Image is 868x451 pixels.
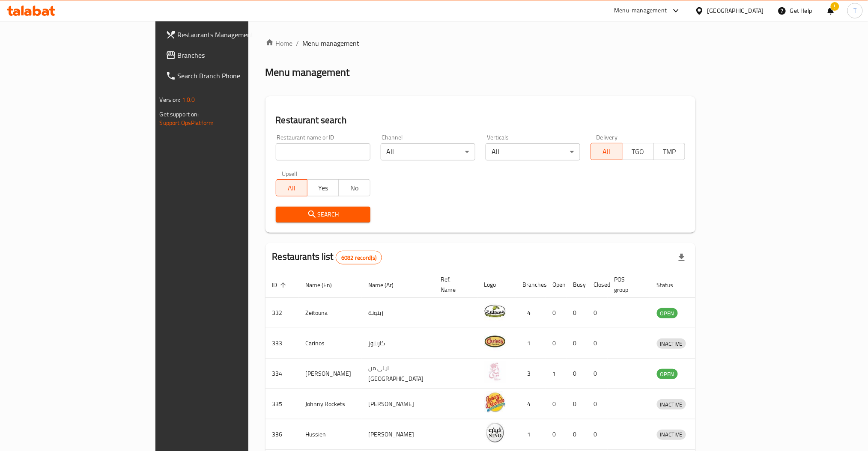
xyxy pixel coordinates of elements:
span: Search Branch Phone [178,71,294,81]
button: Yes [307,179,339,196]
a: Restaurants Management [159,24,301,45]
span: Yes [311,182,335,194]
span: Status [657,280,685,290]
button: No [338,179,370,196]
a: Branches [159,45,301,65]
span: Branches [178,50,294,60]
td: 0 [546,389,567,419]
span: INACTIVE [657,430,686,439]
button: All [276,179,307,196]
span: INACTIVE [657,339,686,349]
img: Leila Min Lebnan [484,361,506,383]
span: INACTIVE [657,400,686,409]
button: TGO [622,143,654,160]
span: Search [283,209,364,220]
td: 0 [587,359,608,389]
img: Zeitouna [484,300,506,322]
label: Upsell [282,171,298,177]
td: 4 [516,389,546,419]
td: Zeitouna [299,298,362,328]
td: 0 [567,359,587,389]
div: Export file [671,247,692,268]
td: 0 [567,328,587,359]
td: 1 [516,419,546,450]
div: INACTIVE [657,430,686,440]
div: [GEOGRAPHIC_DATA] [707,6,764,15]
span: Name (Ar) [369,280,405,290]
div: INACTIVE [657,399,686,409]
td: 0 [567,389,587,419]
button: All [591,143,622,160]
td: كارينوز [362,328,434,359]
th: Logo [477,272,516,298]
td: 1 [546,359,567,389]
span: Menu management [303,38,360,48]
img: Johnny Rockets [484,392,506,413]
td: Carinos [299,328,362,359]
div: OPEN [657,369,678,379]
td: Johnny Rockets [299,389,362,419]
span: Ref. Name [441,274,467,295]
img: Hussien [484,422,506,443]
span: Name (En) [306,280,343,290]
img: Carinos [484,331,506,352]
td: [PERSON_NAME] [299,359,362,389]
td: Hussien [299,419,362,450]
td: 0 [587,328,608,359]
td: [PERSON_NAME] [362,419,434,450]
button: TMP [653,143,685,160]
div: All [381,143,475,160]
label: Delivery [597,134,618,140]
td: 4 [516,298,546,328]
h2: Menu management [265,65,350,79]
input: Search for restaurant name or ID.. [276,143,370,160]
th: Closed [587,272,608,298]
span: T [853,6,856,15]
span: All [594,145,619,158]
td: 0 [567,298,587,328]
button: Search [276,207,370,223]
span: ID [272,280,289,290]
span: 1.0.0 [182,94,195,105]
td: 1 [516,328,546,359]
th: Branches [516,272,546,298]
td: 0 [587,419,608,450]
span: Version: [160,94,181,105]
td: 0 [546,419,567,450]
td: 0 [587,389,608,419]
div: Menu-management [614,6,667,16]
div: All [486,143,580,160]
span: All [280,182,304,194]
td: 0 [546,298,567,328]
td: زيتونة [362,298,434,328]
th: Open [546,272,567,298]
td: [PERSON_NAME] [362,389,434,419]
span: OPEN [657,309,678,318]
span: TGO [626,145,650,158]
span: 6082 record(s) [336,254,382,262]
td: ليلى من [GEOGRAPHIC_DATA] [362,359,434,389]
span: OPEN [657,369,678,379]
a: Support.OpsPlatform [160,117,214,128]
span: POS group [614,274,640,295]
span: TMP [657,145,682,158]
span: Get support on: [160,109,199,120]
th: Busy [567,272,587,298]
td: 3 [516,359,546,389]
span: No [342,182,367,194]
span: Restaurants Management [178,30,294,40]
div: Total records count [336,251,382,264]
td: 0 [587,298,608,328]
nav: breadcrumb [265,38,696,48]
div: OPEN [657,308,678,318]
td: 0 [567,419,587,450]
a: Search Branch Phone [159,65,301,86]
td: 0 [546,328,567,359]
h2: Restaurants list [272,250,382,264]
h2: Restaurant search [276,114,686,127]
